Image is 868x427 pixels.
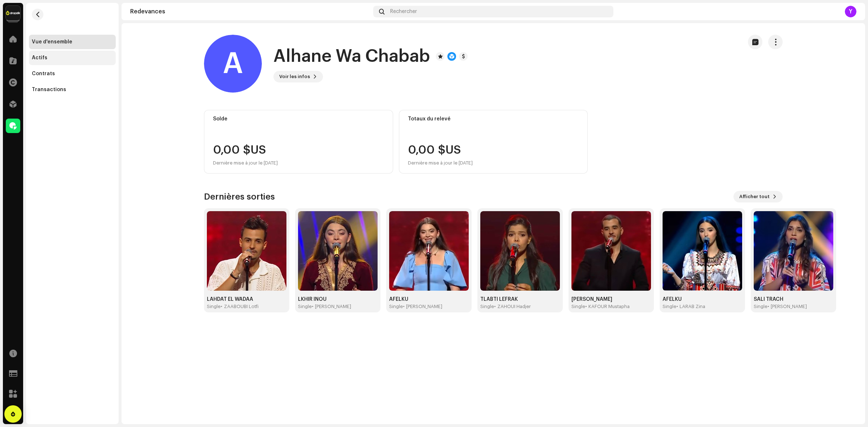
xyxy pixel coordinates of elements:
[298,211,378,291] img: 2b0d4f99-cca5-44e2-a572-06ee62ca6753
[298,296,378,302] div: LKHIR INOU
[273,71,323,82] button: Voir les infos
[754,296,833,302] div: SALI TRACH
[571,211,651,291] img: 8b2f47a5-03b0-4e4c-b377-708541663115
[32,55,47,61] div: Actifs
[733,191,783,202] button: Afficher tout
[845,6,856,17] div: Y
[298,304,312,309] div: Single
[663,304,676,309] div: Single
[32,71,55,77] div: Contrats
[663,211,742,291] img: 222c8679-71db-497f-9a64-4f14d6962774
[204,35,262,93] div: A
[4,405,22,423] div: Open Intercom Messenger
[571,304,585,309] div: Single
[739,189,770,204] span: Afficher tout
[204,191,275,202] h3: Dernières sorties
[754,211,833,291] img: 08f841e9-3f44-4124-b0ea-a0811f653dd0
[585,304,630,309] div: • KAFOUR Mustapha
[494,304,531,309] div: • ZAHOUI Hadjer
[204,110,393,174] re-o-card-value: Solde
[480,304,494,309] div: Single
[408,159,473,167] div: Dernière mise à jour le [DATE]
[32,39,72,45] div: Vue d'ensemble
[754,304,767,309] div: Single
[390,9,417,14] span: Rechercher
[389,296,469,302] div: AFELKU
[207,296,286,302] div: LAHDAT EL WADAA
[408,116,579,122] div: Totaux du relevé
[480,296,560,302] div: TLABTI LEFRAK
[279,69,310,84] span: Voir les infos
[29,51,116,65] re-m-nav-item: Actifs
[399,110,588,174] re-o-card-value: Totaux du relevé
[389,304,403,309] div: Single
[403,304,442,309] div: • [PERSON_NAME]
[676,304,705,309] div: • LARAB Zina
[663,296,742,302] div: AFELKU
[213,116,384,122] div: Solde
[130,9,370,14] div: Redevances
[29,35,116,49] re-m-nav-item: Vue d'ensemble
[480,211,560,291] img: 04a57cf1-e5f5-4128-bb99-0137552cf39e
[221,304,259,309] div: • ZAABOUBI Lotfi
[213,159,278,167] div: Dernière mise à jour le [DATE]
[571,296,651,302] div: [PERSON_NAME]
[29,82,116,97] re-m-nav-item: Transactions
[207,304,221,309] div: Single
[389,211,469,291] img: 1529cb7e-f985-4a8e-b771-c17d8c03f31d
[29,67,116,81] re-m-nav-item: Contrats
[312,304,351,309] div: • [PERSON_NAME]
[767,304,807,309] div: • [PERSON_NAME]
[273,45,430,68] h1: Alhane Wa Chabab
[6,6,20,20] img: 6b198820-6d9f-4d8e-bd7e-78ab9e57ca24
[207,211,286,291] img: 1b04fd79-e2c0-4509-9944-6fb2824f3999
[32,87,66,93] div: Transactions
